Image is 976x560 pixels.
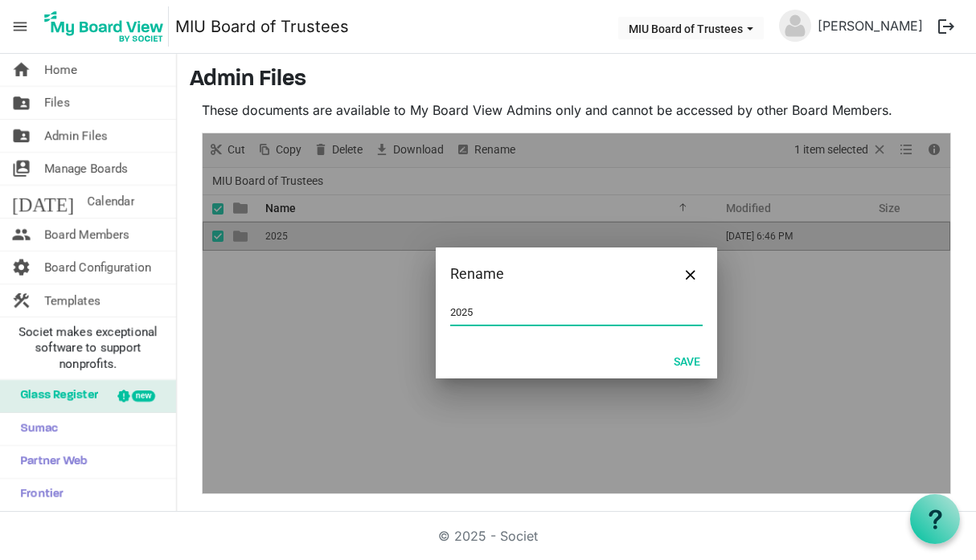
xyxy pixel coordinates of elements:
[7,324,169,372] span: Societ makes exceptional software to support nonprofits.
[12,153,31,185] span: switch_account
[618,17,764,39] button: MIU Board of Trustees dropdownbutton
[12,413,58,445] span: Sumac
[450,262,652,286] div: Rename
[12,54,31,86] span: home
[5,11,35,42] span: menu
[450,300,703,325] input: Enter your new name
[132,390,155,402] div: new
[438,528,538,544] a: © 2025 - Societ
[12,219,31,251] span: people
[12,284,31,317] span: construction
[190,67,963,94] h3: Admin Files
[12,446,88,478] span: Partner Web
[44,54,77,86] span: Home
[929,10,963,43] button: logout
[679,262,703,286] button: Close
[663,349,711,372] button: Save
[779,10,811,42] img: no-profile-picture.svg
[44,219,129,251] span: Board Members
[39,6,175,47] a: My Board View Logo
[44,153,128,185] span: Manage Boards
[44,87,70,119] span: Files
[87,186,134,218] span: Calendar
[44,120,108,152] span: Admin Files
[202,100,951,120] p: These documents are available to My Board View Admins only and cannot be accessed by other Board ...
[12,251,31,284] span: settings
[175,10,349,43] a: MIU Board of Trustees
[12,120,31,152] span: folder_shared
[39,6,169,47] img: My Board View Logo
[44,251,151,284] span: Board Configuration
[12,479,64,511] span: Frontier
[811,10,929,42] a: [PERSON_NAME]
[12,380,98,412] span: Glass Register
[12,87,31,119] span: folder_shared
[12,186,74,218] span: [DATE]
[44,284,100,317] span: Templates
